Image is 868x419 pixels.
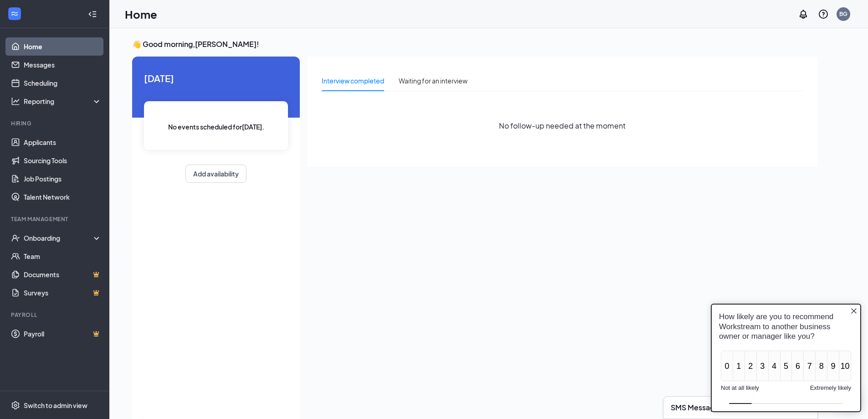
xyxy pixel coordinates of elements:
div: Hiring [11,119,100,127]
div: Switch to admin view [24,401,87,410]
a: Messages [24,56,102,74]
div: Team Management [11,215,100,223]
a: Sourcing Tools [24,151,102,170]
span: No follow-up needed at the moment [499,120,626,131]
svg: QuestionInfo [818,9,829,20]
div: Waiting for an interview [399,76,467,86]
h3: SMS Messages [671,403,723,413]
div: Interview completed [322,76,384,86]
a: SurveysCrown [24,284,102,302]
a: Talent Network [24,188,102,206]
a: DocumentsCrown [24,265,102,284]
svg: Collapse [88,10,97,19]
svg: WorkstreamLogo [10,9,19,18]
a: Job Postings [24,170,102,188]
div: Reporting [24,97,102,106]
div: Onboarding [24,233,94,243]
div: Payroll [11,311,100,319]
h3: 👋 Good morning, [PERSON_NAME] ! [132,39,817,49]
span: [DATE] [144,71,288,85]
svg: UserCheck [11,233,20,243]
button: Add availability [185,165,247,183]
a: Home [24,37,102,56]
a: Team [24,247,102,265]
iframe: Sprig User Feedback Dialog [704,296,868,419]
span: No events scheduled for [DATE] . [168,122,264,132]
a: Scheduling [24,74,102,92]
svg: Notifications [798,9,809,20]
svg: Analysis [11,97,20,106]
h1: Home [125,6,157,22]
a: PayrollCrown [24,325,102,343]
a: Applicants [24,133,102,151]
div: BG [839,10,847,18]
svg: Settings [11,401,20,410]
